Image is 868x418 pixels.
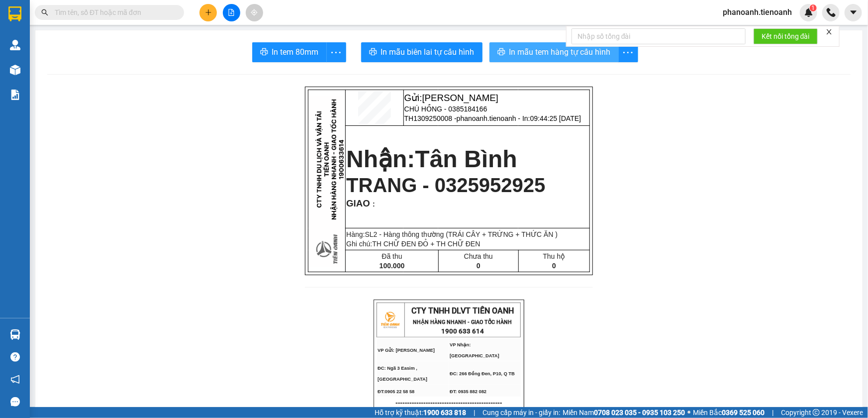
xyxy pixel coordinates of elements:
span: plus [205,9,212,16]
button: plus [199,4,217,21]
span: Hàng:SL [346,230,558,238]
span: TH CHỮ ĐEN ĐỎ + TH CHỮ ĐEN [372,240,480,248]
button: aim [246,4,263,21]
span: aim [251,9,258,16]
button: Kết nối tổng đài [754,28,818,44]
span: ⚪️ [687,411,690,415]
input: Nhập số tổng đài [572,28,746,44]
span: ---------------------------------------------- [395,399,502,407]
span: TH1309250008 - [404,114,581,122]
span: In mẫu tem hàng tự cấu hình [509,46,611,58]
span: [PERSON_NAME] [422,93,498,103]
button: caret-down [845,4,862,21]
span: ĐT:0905 22 58 58 [378,389,414,394]
span: VP Gửi: [PERSON_NAME] [4,38,61,43]
span: Miền Bắc [693,407,765,418]
img: warehouse-icon [10,65,20,75]
img: icon-new-feature [804,8,813,17]
img: warehouse-icon [10,329,20,340]
span: 0 [552,262,556,270]
strong: Nhận: [346,146,517,172]
span: phanoanh.tienoanh - In: [457,114,581,122]
button: file-add [223,4,240,21]
span: Miền Nam [563,407,685,418]
span: 09:44:25 [DATE] [530,114,581,122]
sup: 1 [810,4,817,11]
img: logo [4,6,29,31]
span: Tân Bình [415,146,517,172]
span: ĐC: 266 Đồng Đen, P10, Q TB [76,50,141,55]
span: search [41,9,48,16]
span: more [619,46,638,59]
span: file-add [228,9,235,16]
span: phanoanh.tienoanh [715,6,800,18]
strong: 1900 633 818 [423,409,466,417]
span: TRANG - 0325952925 [346,174,545,196]
button: more [618,42,638,62]
span: CHÚ HỒNG - 0385184166 [404,105,487,113]
span: | [772,407,773,418]
img: warehouse-icon [10,40,20,50]
img: solution-icon [10,90,20,100]
span: ĐT: 0935 882 082 [450,389,486,394]
span: notification [10,375,20,384]
span: | [474,407,475,418]
span: Gửi: [404,93,498,103]
span: Thu hộ [543,252,565,260]
span: VP Gửi: [PERSON_NAME] [378,348,435,353]
strong: 0708 023 035 - 0935 103 250 [594,409,685,417]
span: Cung cấp máy in - giấy in: [482,407,560,418]
span: message [10,397,20,407]
span: In mẫu biên lai tự cấu hình [381,46,475,58]
span: ĐC: Ngã 3 Easim ,[GEOGRAPHIC_DATA] [378,366,427,382]
span: 2 - Hàng thông thường (TRÁI CÂY + TRỨNG + THỨC ĂN ) [374,230,558,238]
strong: 1900 633 614 [67,24,109,32]
img: logo [378,308,402,332]
span: CTY TNHH DLVT TIẾN OANH [37,5,139,15]
strong: NHẬN HÀNG NHANH - GIAO TỐC HÀNH [413,319,512,325]
span: ---------------------------------------------- [21,68,128,76]
img: phone-icon [827,8,836,17]
span: caret-down [849,8,858,17]
span: Đã thu [382,252,402,260]
input: Tìm tên, số ĐT hoặc mã đơn [55,7,172,18]
span: Hỗ trợ kỹ thuật: [375,407,466,418]
span: VP Nhận: [GEOGRAPHIC_DATA] [450,342,499,358]
span: close [826,28,833,35]
span: printer [369,48,377,57]
span: printer [260,48,268,57]
span: Ghi chú: [346,240,480,248]
span: Kết nối tổng đài [762,31,810,42]
span: ĐC: 266 Đồng Đen, P10, Q TB [450,371,515,376]
span: : [370,200,375,208]
span: CTY TNHH DLVT TIẾN OANH [411,306,514,315]
strong: NHẬN HÀNG NHANH - GIAO TỐC HÀNH [39,16,138,23]
span: VP Nhận: [GEOGRAPHIC_DATA] [76,36,125,46]
span: printer [497,48,505,57]
button: more [326,42,346,62]
strong: 1900 633 614 [441,327,484,335]
span: copyright [813,409,820,416]
span: In tem 80mm [272,46,319,58]
span: Chưa thu [464,252,493,260]
button: printerIn mẫu tem hàng tự cấu hình [489,42,619,62]
span: question-circle [10,352,20,362]
span: 0 [477,262,481,270]
span: 100.000 [380,262,405,270]
span: ĐT: 0935 882 082 [76,60,112,65]
strong: 0369 525 060 [722,409,765,417]
img: logo-vxr [8,6,21,21]
span: 1 [811,4,815,11]
span: more [327,46,346,59]
button: printerIn tem 80mm [252,42,327,62]
span: ĐC: Ngã 3 Easim ,[GEOGRAPHIC_DATA] [4,47,54,57]
span: GIAO [346,198,370,209]
span: ĐT:0905 22 58 58 [4,60,41,65]
button: printerIn mẫu biên lai tự cấu hình [361,42,482,62]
